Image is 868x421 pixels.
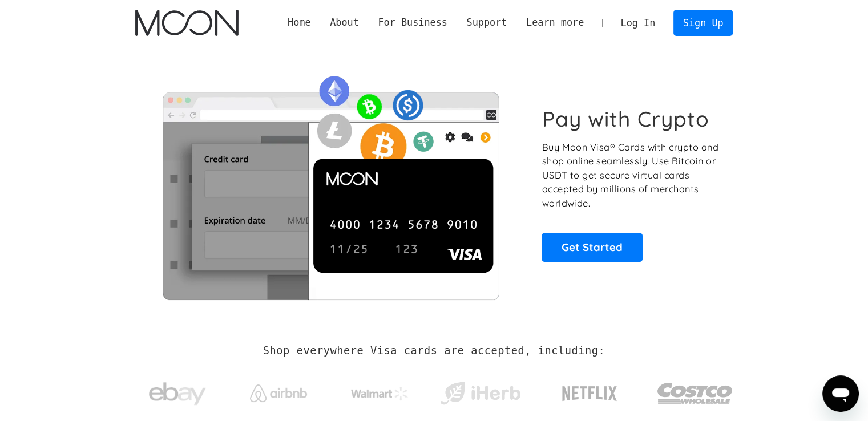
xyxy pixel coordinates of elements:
[250,384,307,402] img: Airbnb
[526,15,584,30] div: Learn more
[611,10,665,35] a: Log In
[822,375,859,412] iframe: Mesajlaşma penceresini başlatma düğmesi
[657,372,733,415] img: Costco
[542,233,643,261] a: Get Started
[278,15,320,30] a: Home
[135,68,526,299] img: Moon Cards let you spend your crypto anywhere Visa is accepted.
[351,387,408,400] img: Walmart
[516,15,594,30] div: Learn more
[457,15,516,30] div: Support
[320,15,368,30] div: About
[337,375,422,406] a: Walmart
[378,15,447,30] div: For Business
[673,10,733,35] a: Sign Up
[438,367,523,414] a: iHerb
[135,10,239,36] img: Moon Logo
[135,10,239,36] a: home
[135,365,220,418] a: ebay
[539,368,641,414] a: Netflix
[657,361,733,420] a: Costco
[466,15,507,30] div: Support
[561,379,618,408] img: Netflix
[369,15,457,30] div: For Business
[542,106,709,132] h1: Pay with Crypto
[263,345,605,357] h2: Shop everywhere Visa cards are accepted, including:
[438,379,523,408] img: iHerb
[149,376,206,412] img: ebay
[236,373,321,408] a: Airbnb
[542,140,720,211] p: Buy Moon Visa® Cards with crypto and shop online seamlessly! Use Bitcoin or USDT to get secure vi...
[330,15,359,30] div: About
